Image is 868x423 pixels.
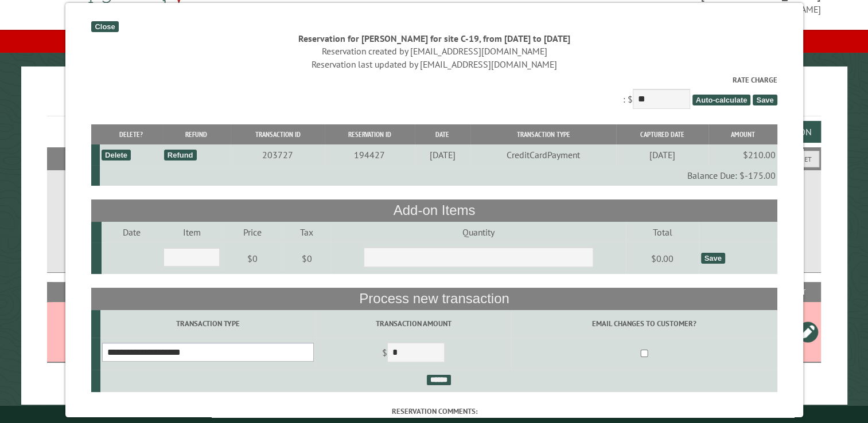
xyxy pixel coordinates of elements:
td: Tax [283,222,330,242]
th: Date [414,124,470,144]
td: $0.00 [626,242,699,275]
label: Transaction Amount [317,318,509,329]
div: Reservation created by [EMAIL_ADDRESS][DOMAIN_NAME] [91,45,777,57]
th: Transaction Type [470,124,616,144]
td: Quantity [330,222,626,242]
td: Item [161,222,221,242]
th: Delete? [99,124,162,144]
div: : $ [91,75,777,112]
td: CreditCardPayment [470,144,616,165]
td: 203727 [231,144,325,165]
td: $ [316,338,511,370]
th: Site [53,282,166,302]
label: Rate Charge [91,75,777,85]
td: 194427 [325,144,414,165]
td: Price [221,222,283,242]
div: Save [700,253,725,264]
th: Add-on Items [91,199,777,221]
div: Delete [102,150,131,160]
span: Save [753,95,777,105]
td: Date [102,222,162,242]
div: Refund [164,150,196,160]
th: Reservation ID [325,124,414,144]
h1: Reservations [47,85,821,116]
h2: Filters [47,147,821,169]
div: Close [91,21,118,32]
td: Balance Due: $-175.00 [99,165,777,186]
th: Amount [708,124,777,144]
th: Transaction ID [231,124,325,144]
td: Total [626,222,699,242]
div: Reservation last updated by [EMAIL_ADDRESS][DOMAIN_NAME] [91,58,777,70]
th: Process new transaction [91,288,777,310]
td: $0 [283,242,330,275]
label: Reservation comments: [91,406,777,417]
span: Auto-calculate [692,95,750,105]
th: Captured Date [616,124,708,144]
td: $0 [221,242,283,275]
label: Email changes to customer? [513,318,775,329]
td: [DATE] [616,144,708,165]
small: © Campground Commander LLC. All rights reserved. [369,410,499,418]
th: Refund [162,124,231,144]
td: [DATE] [414,144,470,165]
div: Reservation for [PERSON_NAME] for site C-19, from [DATE] to [DATE] [91,32,777,45]
label: Transaction Type [102,318,314,329]
td: $210.00 [708,144,777,165]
